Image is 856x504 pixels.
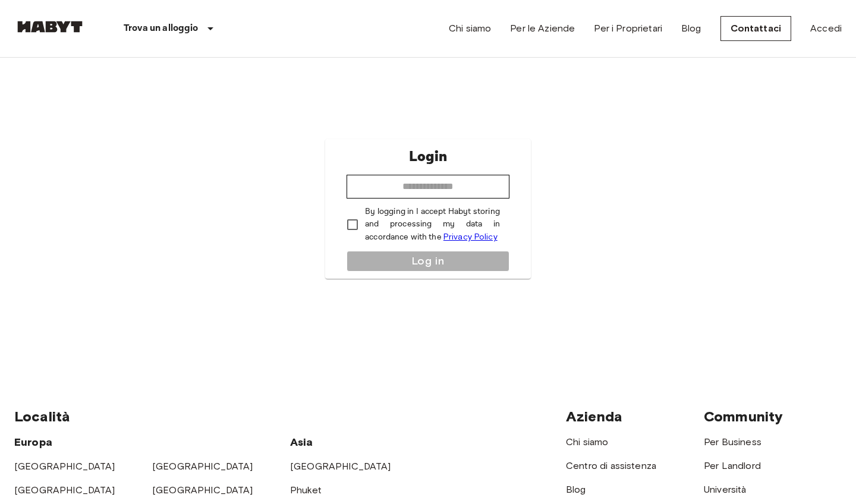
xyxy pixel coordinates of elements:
[704,484,747,495] a: Università
[290,436,313,449] span: Asia
[566,460,656,471] a: Centro di assistenza
[720,16,792,41] a: Contattaci
[704,408,783,425] span: Community
[443,232,498,242] a: Privacy Policy
[810,21,842,36] a: Accedi
[566,436,608,448] a: Chi siamo
[681,21,701,36] a: Blog
[152,461,253,472] a: [GEOGRAPHIC_DATA]
[14,21,86,33] img: Habyt
[365,206,500,244] p: By logging in I accept Habyt storing and processing my data in accordance with the
[704,460,761,471] a: Per Landlord
[566,408,622,425] span: Azienda
[704,436,761,448] a: Per Business
[124,21,199,36] p: Trova un alloggio
[14,408,70,425] span: Località
[409,146,447,168] p: Login
[14,461,115,472] a: [GEOGRAPHIC_DATA]
[566,484,586,495] a: Blog
[152,484,253,496] a: [GEOGRAPHIC_DATA]
[290,484,322,496] a: Phuket
[290,461,391,472] a: [GEOGRAPHIC_DATA]
[510,21,575,36] a: Per le Aziende
[594,21,662,36] a: Per i Proprietari
[14,436,52,449] span: Europa
[14,484,115,496] a: [GEOGRAPHIC_DATA]
[449,21,491,36] a: Chi siamo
